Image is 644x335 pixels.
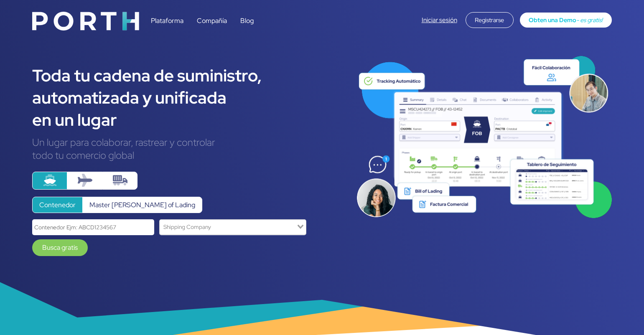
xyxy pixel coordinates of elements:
input: Search for option [160,221,295,233]
a: Blog [240,16,254,25]
a: Busca gratis [32,239,88,256]
div: automatizada y unificada [32,86,344,109]
div: en un lugar [32,109,344,131]
img: ship.svg [43,173,57,188]
input: Contenedor Ejm: ABCD1234567 [32,219,154,235]
a: Compañía [197,16,227,25]
div: todo tu comercio global [32,149,344,162]
a: Obten una Demo- es gratis! [520,13,612,28]
span: Obten una Demo [529,16,576,24]
span: - es gratis! [576,16,603,24]
div: Search for option [159,219,306,235]
label: Contenedor [32,197,83,213]
a: Plataforma [151,16,183,25]
label: Master [PERSON_NAME] of Lading [82,197,202,213]
a: Iniciar sesión [422,16,457,24]
div: Un lugar para colaborar, rastrear y controlar [32,136,344,149]
img: truck-container.svg [113,173,127,188]
img: plane.svg [78,173,92,188]
div: Registrarse [466,12,514,28]
div: Toda tu cadena de suministro, [32,64,344,86]
a: Registrarse [466,15,514,24]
